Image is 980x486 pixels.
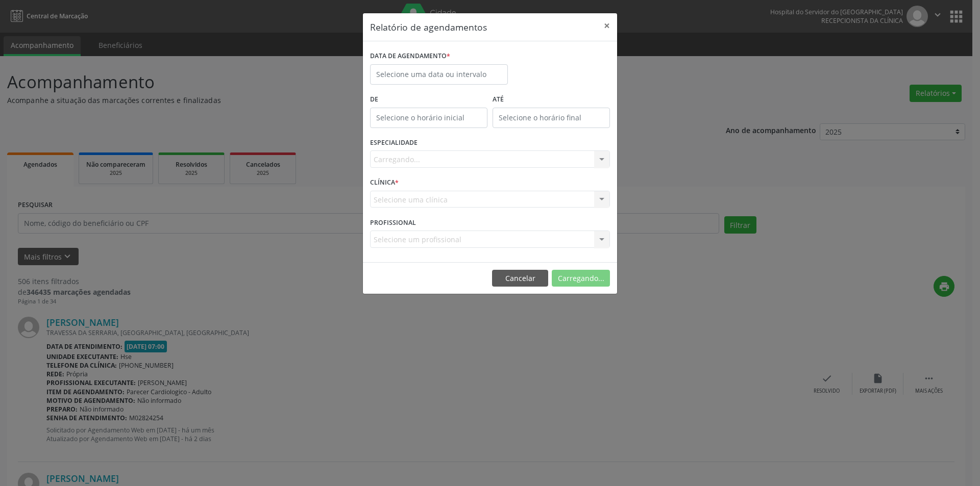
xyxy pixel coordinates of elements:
label: ESPECIALIDADE [370,135,418,151]
button: Close [597,13,617,38]
button: Carregando... [552,270,610,287]
input: Selecione o horário final [493,108,610,128]
label: PROFISSIONAL [370,215,416,231]
input: Selecione o horário inicial [370,108,487,128]
button: Cancelar [492,270,548,287]
input: Selecione uma data ou intervalo [370,64,508,85]
label: De [370,92,487,108]
h5: Relatório de agendamentos [370,20,487,34]
label: DATA DE AGENDAMENTO [370,48,450,64]
label: CLÍNICA [370,175,399,191]
label: ATÉ [493,92,610,108]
